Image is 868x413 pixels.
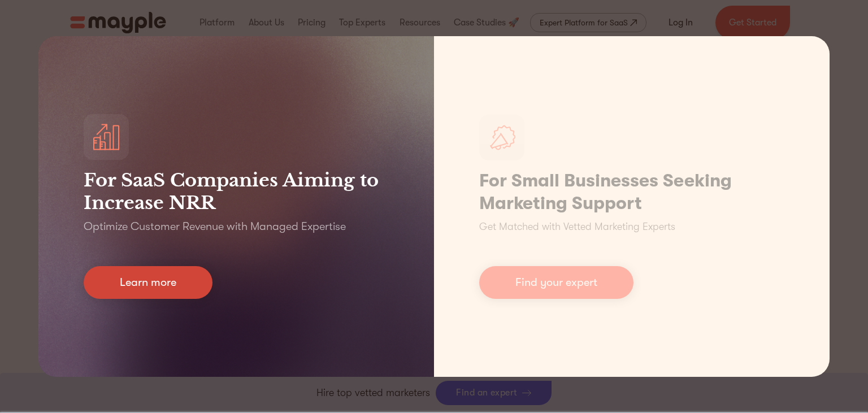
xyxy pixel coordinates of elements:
a: Learn more [84,266,212,299]
h3: For SaaS Companies Aiming to Increase NRR [84,169,389,214]
h1: For Small Businesses Seeking Marketing Support [479,169,784,215]
p: Optimize Customer Revenue with Managed Expertise [84,219,346,234]
p: Get Matched with Vetted Marketing Experts [479,219,675,234]
a: Find your expert [479,266,633,299]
